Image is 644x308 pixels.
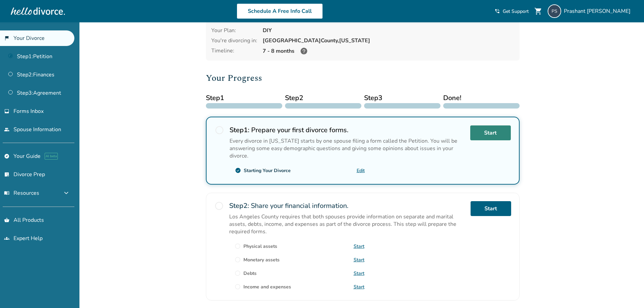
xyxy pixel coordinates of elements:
a: Start [354,243,364,250]
span: inbox [4,109,9,114]
span: Get Support [503,8,529,15]
a: Start [354,284,364,290]
span: Step 1 [206,93,282,103]
span: Done! [443,93,520,103]
span: Step 3 [364,93,440,103]
div: Timeline: [211,47,257,55]
span: radio_button_unchecked [235,284,241,290]
strong: Step 1 : [230,125,249,135]
span: shopping_cart [534,7,542,15]
span: radio_button_unchecked [235,257,241,263]
span: explore [4,153,9,159]
div: Starting Your Divorce [244,167,291,174]
span: radio_button_unchecked [214,201,224,211]
span: Step 2 [285,93,361,103]
strong: Step 2 : [229,201,249,210]
span: AI beta [45,153,58,160]
span: phone_in_talk [495,8,500,14]
div: Your Plan: [211,27,257,34]
a: phone_in_talkGet Support [495,8,529,15]
a: Start [470,125,511,140]
img: psengar005@gmail.com [548,4,561,18]
span: radio_button_unchecked [235,243,241,249]
span: menu_book [4,190,9,196]
span: Prashant [PERSON_NAME] [564,7,633,15]
span: list_alt_check [4,172,9,177]
a: Schedule A Free Info Call [237,3,323,19]
p: Every divorce in [US_STATE] starts by one spouse filing a form called the Petition. You will be a... [230,137,465,160]
span: check_circle [235,167,241,173]
div: Debts [243,270,257,277]
p: Los Angeles County requires that both spouses provide information on separate and marital assets,... [229,213,465,235]
h2: Prepare your first divorce forms. [230,125,465,135]
span: people [4,127,9,132]
span: flag_2 [4,35,9,41]
a: Start [354,257,364,263]
h2: Your Progress [206,71,520,85]
div: DIY [263,27,514,34]
a: Edit [357,167,365,174]
div: Income and expenses [243,284,291,290]
span: Resources [4,189,39,197]
span: radio_button_unchecked [235,270,241,276]
span: expand_more [62,189,70,197]
a: Start [354,270,364,277]
iframe: Chat Widget [610,276,644,308]
div: Physical assets [243,243,277,250]
a: Start [471,201,511,216]
div: [GEOGRAPHIC_DATA] County, [US_STATE] [263,37,514,44]
div: 7 - 8 months [263,47,514,55]
div: Monetary assets [243,257,280,263]
span: groups [4,236,9,241]
span: shopping_basket [4,217,9,223]
span: Forms Inbox [14,108,44,115]
div: You're divorcing in: [211,37,257,44]
span: radio_button_unchecked [215,125,224,135]
h2: Share your financial information. [229,201,465,210]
